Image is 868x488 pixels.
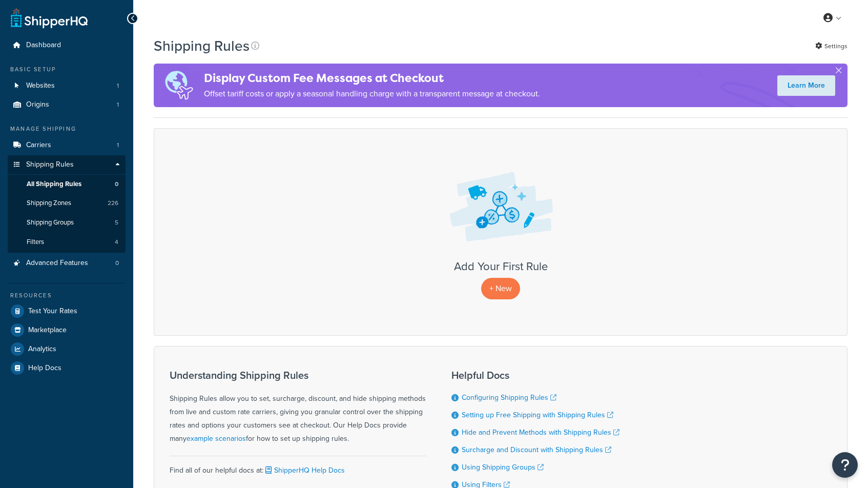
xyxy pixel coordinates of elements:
span: Websites [26,82,55,90]
p: Offset tariff costs or apply a seasonal handling charge with a transparent message at checkout. [204,87,540,101]
a: Dashboard [8,36,126,55]
span: Carriers [26,141,51,150]
span: Dashboard [26,41,61,50]
a: ShipperHQ Help Docs [263,465,345,476]
a: Shipping Rules [8,155,126,174]
a: Shipping Zones 226 [8,194,126,213]
span: Filters [27,238,44,247]
a: Analytics [8,340,126,358]
li: Filters [8,233,126,252]
h1: Shipping Rules [154,36,250,56]
a: Surcharge and Discount with Shipping Rules [462,444,611,455]
p: + New [481,278,520,299]
span: 0 [115,180,118,189]
span: 0 [115,259,119,268]
img: duties-banner-06bc72dcb5fe05cb3f9472aba00be2ae8eb53ab6f0d8bb03d382ba314ac3c341.png [154,64,204,107]
span: 226 [108,199,118,208]
a: Shipping Groups 5 [8,213,126,232]
a: Learn More [777,75,835,96]
li: Shipping Groups [8,213,126,232]
h4: Display Custom Fee Messages at Checkout [204,70,540,87]
a: Help Docs [8,359,126,377]
a: Setting up Free Shipping with Shipping Rules [462,410,613,420]
span: Origins [26,100,49,109]
button: Open Resource Center [832,452,858,478]
li: Carriers [8,136,126,155]
span: Test Your Rates [28,307,77,316]
div: Shipping Rules allow you to set, surcharge, discount, and hide shipping methods from live and cus... [170,370,426,445]
a: Origins 1 [8,95,126,114]
div: Resources [8,291,126,300]
span: Help Docs [28,364,61,373]
a: example scenarios [187,433,246,444]
li: Shipping Rules [8,155,126,253]
span: All Shipping Rules [27,180,81,189]
a: Configuring Shipping Rules [462,392,556,403]
h3: Understanding Shipping Rules [170,370,426,381]
a: Filters 4 [8,233,126,252]
li: Origins [8,95,126,114]
span: Shipping Zones [27,199,71,208]
div: Basic Setup [8,65,126,74]
h3: Helpful Docs [451,370,619,381]
span: Analytics [28,345,56,354]
span: Advanced Features [26,259,88,268]
a: Advanced Features 0 [8,254,126,273]
li: All Shipping Rules [8,175,126,194]
span: 1 [117,141,119,150]
span: Marketplace [28,326,67,335]
div: Find all of our helpful docs at: [170,456,426,477]
li: Websites [8,76,126,95]
span: 1 [117,100,119,109]
a: Hide and Prevent Methods with Shipping Rules [462,427,619,438]
span: 5 [115,218,118,227]
a: Carriers 1 [8,136,126,155]
a: Websites 1 [8,76,126,95]
a: Test Your Rates [8,302,126,320]
span: Shipping Groups [27,218,74,227]
span: 1 [117,82,119,90]
li: Advanced Features [8,254,126,273]
a: All Shipping Rules 0 [8,175,126,194]
a: Settings [815,39,848,53]
a: ShipperHQ Home [11,8,88,28]
a: Using Shipping Groups [462,462,544,473]
span: Shipping Rules [26,160,74,169]
span: 4 [115,238,118,247]
h3: Add Your First Rule [164,260,837,273]
a: Marketplace [8,321,126,339]
div: Manage Shipping [8,125,126,133]
li: Shipping Zones [8,194,126,213]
